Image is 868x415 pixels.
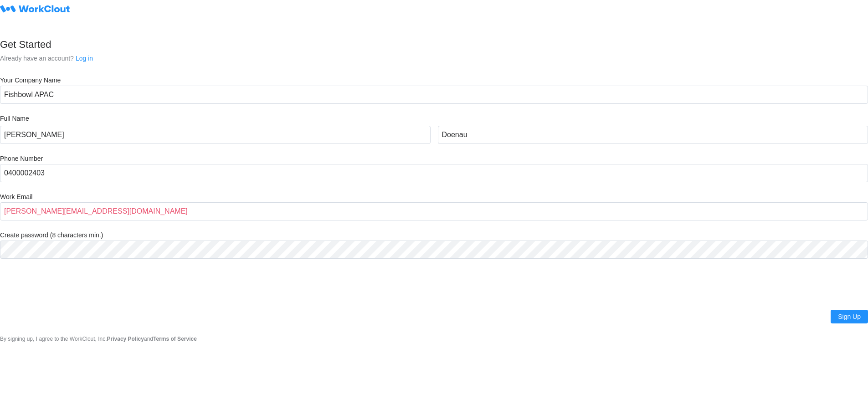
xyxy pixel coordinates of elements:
button: Sign Up [831,310,868,323]
a: Terms of Service [153,336,197,342]
a: Log in [76,55,93,62]
span: Sign Up [838,313,861,320]
a: Privacy Policy [107,336,144,342]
